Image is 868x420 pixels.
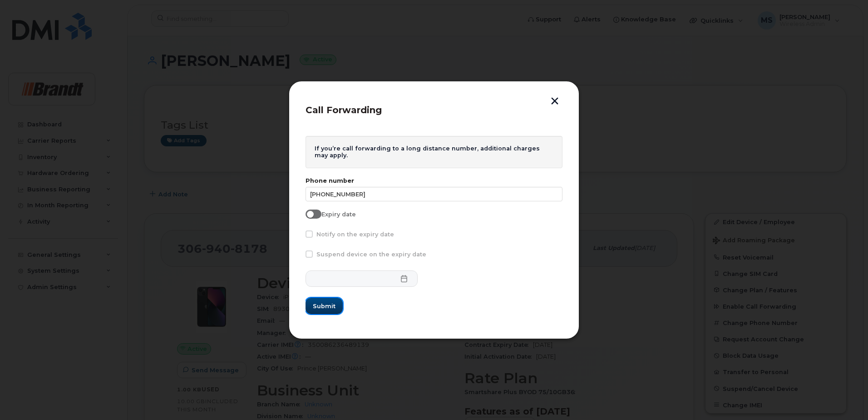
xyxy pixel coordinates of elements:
[306,298,343,314] button: Submit
[306,177,562,184] label: Phone number
[306,210,313,217] input: Expiry date
[313,302,335,310] span: Submit
[306,187,562,201] input: e.g. 825-555-1234
[321,211,356,218] span: Expiry date
[306,136,562,168] div: If you’re call forwarding to a long distance number, additional charges may apply.
[306,105,382,115] span: Call Forwarding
